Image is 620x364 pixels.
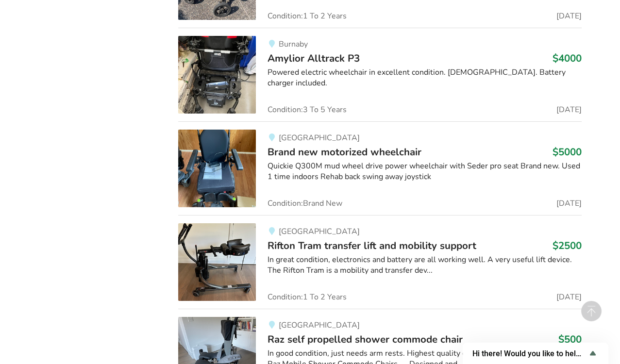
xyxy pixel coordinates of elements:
[268,67,582,89] div: Powered electric wheelchair in excellent condition. [DEMOGRAPHIC_DATA]. Battery charger included.
[279,132,360,143] span: [GEOGRAPHIC_DATA]
[268,106,347,114] span: Condition: 3 To 5 Years
[178,36,256,114] img: mobility-amylior alltrack p3
[268,12,347,20] span: Condition: 1 To 2 Years
[268,199,342,207] span: Condition: Brand New
[556,199,582,207] span: [DATE]
[268,254,582,277] div: In great condition, electronics and battery are all working well. A very useful lift device. The ...
[178,223,256,301] img: transfer aids-rifton tram transfer lift and mobility support
[279,320,360,331] span: [GEOGRAPHIC_DATA]
[558,333,582,346] h3: $500
[178,121,582,215] a: mobility-brand new motorized wheelchair [GEOGRAPHIC_DATA]Brand new motorized wheelchair$5000Quick...
[279,39,308,50] span: Burnaby
[268,293,347,301] span: Condition: 1 To 2 Years
[472,347,599,359] button: Show survey - Hi there! Would you like to help us improve AssistList?
[553,146,582,158] h3: $5000
[268,161,582,183] div: Quickie Q300M mud wheel drive power wheelchair with Seder pro seat Brand new. Used 1 time indoors...
[178,215,582,309] a: transfer aids-rifton tram transfer lift and mobility support[GEOGRAPHIC_DATA]Rifton Tram transfer...
[553,239,582,252] h3: $2500
[268,145,421,159] span: Brand new motorized wheelchair
[472,349,587,358] span: Hi there! Would you like to help us improve AssistList?
[178,130,256,207] img: mobility-brand new motorized wheelchair
[556,106,582,114] span: [DATE]
[556,293,582,301] span: [DATE]
[553,52,582,65] h3: $4000
[279,226,360,237] span: [GEOGRAPHIC_DATA]
[178,28,582,121] a: mobility-amylior alltrack p3BurnabyAmylior Alltrack P3$4000Powered electric wheelchair in excelle...
[556,12,582,20] span: [DATE]
[268,51,360,65] span: Amylior Alltrack P3
[268,332,463,346] span: Raz self propelled shower commode chair
[268,239,476,252] span: Rifton Tram transfer lift and mobility support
